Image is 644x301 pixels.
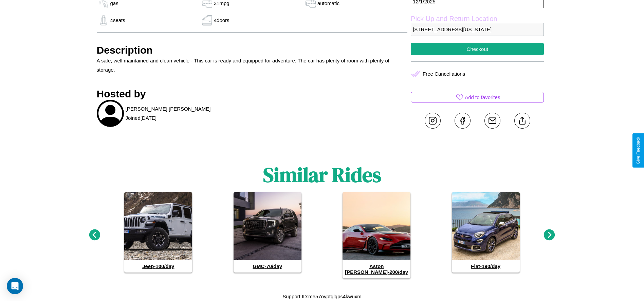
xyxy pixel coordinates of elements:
h1: Similar Rides [263,161,381,189]
p: [STREET_ADDRESS][US_STATE] [411,23,544,36]
h3: Hosted by [97,88,408,100]
p: Add to favorites [465,93,500,102]
a: Fiat-190/day [452,192,520,272]
h4: Jeep - 100 /day [124,260,192,272]
p: Support ID: me57oyptglqps4kwuxm [282,292,362,301]
p: A safe, well maintained and clean vehicle - This car is ready and equipped for adventure. The car... [97,56,408,74]
p: Joined [DATE] [126,113,157,123]
h4: Fiat - 190 /day [452,260,520,272]
img: gas [97,15,110,25]
a: GMC-70/day [234,192,301,272]
a: Aston [PERSON_NAME]-200/day [343,192,410,278]
div: Give Feedback [636,137,641,164]
p: 4 doors [214,16,229,25]
h3: Description [97,44,408,56]
label: Pick Up and Return Location [411,15,544,23]
h4: Aston [PERSON_NAME] - 200 /day [343,260,410,278]
p: 4 seats [110,16,125,25]
button: Checkout [411,43,544,55]
a: Jeep-100/day [124,192,192,272]
h4: GMC - 70 /day [234,260,301,272]
p: Free Cancellations [423,69,465,78]
div: Open Intercom Messenger [7,278,23,294]
button: Add to favorites [411,92,544,102]
p: [PERSON_NAME] [PERSON_NAME] [126,104,211,113]
img: gas [200,15,214,25]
